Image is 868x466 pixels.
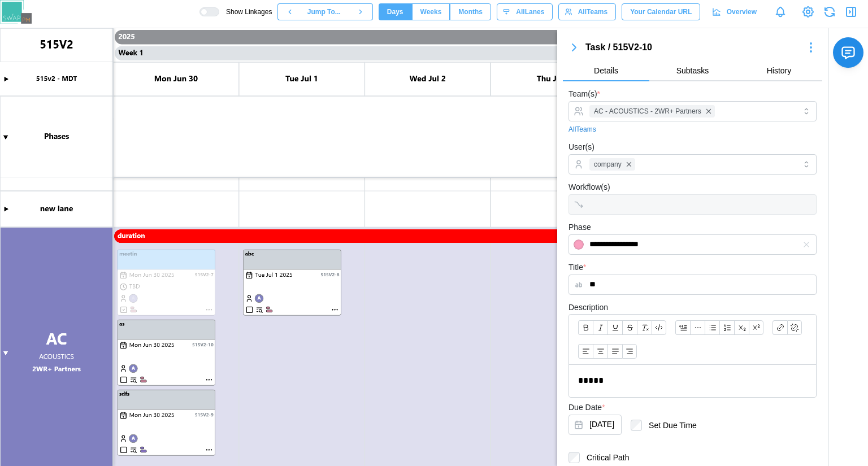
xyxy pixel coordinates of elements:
[642,420,697,431] label: Set Due Time
[568,262,586,274] label: Title
[607,320,622,335] button: Underline
[727,4,757,20] span: Overview
[843,4,859,20] button: Close Drawer
[594,67,618,75] span: Details
[578,320,593,335] button: Bold
[420,4,442,20] span: Weeks
[568,181,610,194] label: Workflow(s)
[578,4,607,20] span: All Teams
[705,320,719,335] button: Bullet list
[580,452,629,463] label: Critical Path
[387,4,403,20] span: Days
[593,344,607,359] button: Align text: center
[749,320,763,335] button: Superscript
[622,344,637,359] button: Align text: right
[630,4,692,20] span: Your Calendar URL
[219,7,272,16] span: Show Linkages
[568,124,596,135] a: All Teams
[516,4,544,20] span: All Lanes
[772,320,787,335] button: Link
[622,320,637,335] button: Strikethrough
[568,221,591,234] label: Phase
[585,41,800,55] div: Task / 515V2-10
[307,4,341,20] span: Jump To...
[594,106,701,117] span: AC - ACOUSTICS - 2WR+ Partners
[568,302,608,314] label: Description
[607,344,622,359] button: Align text: justify
[734,320,749,335] button: Subscript
[787,320,802,335] button: Remove link
[568,141,594,154] label: User(s)
[690,320,705,335] button: Horizontal line
[568,415,622,435] button: Jun 30, 2025
[578,344,593,359] button: Align text: left
[800,4,816,20] a: View Project
[767,67,792,75] span: History
[675,320,690,335] button: Blockquote
[637,320,652,335] button: Clear formatting
[593,320,607,335] button: Italic
[568,402,605,414] label: Due Date
[822,4,837,20] button: Refresh Grid
[652,320,666,335] button: Code
[594,159,622,170] span: company
[771,2,790,21] a: Notifications
[676,67,709,75] span: Subtasks
[458,4,483,20] span: Months
[568,88,600,101] label: Team(s)
[719,320,734,335] button: Ordered list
